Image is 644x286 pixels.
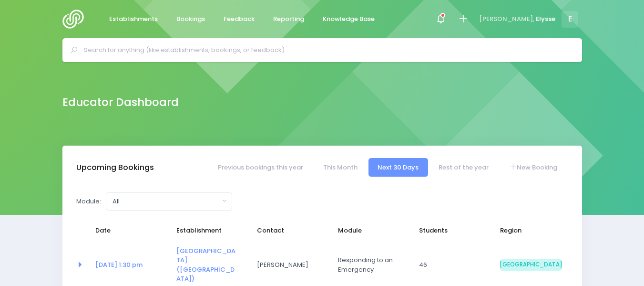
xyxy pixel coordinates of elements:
[109,14,158,24] span: Establishments
[106,192,232,211] button: All
[208,158,312,177] a: Previous bookings this year
[536,14,555,24] span: Elysse
[338,226,400,235] span: Module
[419,260,481,270] span: 46
[419,226,481,235] span: Students
[224,14,255,24] span: Feedback
[257,226,319,235] span: Contact
[95,260,143,269] a: [DATE] 1:30 pm
[95,226,157,235] span: Date
[562,11,578,28] span: E
[112,197,220,206] div: All
[323,14,375,24] span: Knowledge Base
[62,10,90,29] img: Logo
[257,260,319,270] span: [PERSON_NAME]
[62,96,179,109] h2: Educator Dashboard
[500,226,562,235] span: Region
[266,10,312,29] a: Reporting
[500,259,562,271] span: [GEOGRAPHIC_DATA]
[429,158,498,177] a: Rest of the year
[273,14,304,24] span: Reporting
[169,10,213,29] a: Bookings
[315,10,383,29] a: Knowledge Base
[176,246,235,284] a: [GEOGRAPHIC_DATA] ([GEOGRAPHIC_DATA])
[84,43,569,57] input: Search for anything (like establishments, bookings, or feedback)
[102,10,166,29] a: Establishments
[76,163,154,172] h3: Upcoming Bookings
[176,226,238,235] span: Establishment
[76,197,101,206] label: Module:
[216,10,263,29] a: Feedback
[479,14,534,24] span: [PERSON_NAME],
[338,255,400,274] span: Responding to an Emergency
[368,158,428,177] a: Next 30 Days
[176,14,205,24] span: Bookings
[500,158,566,177] a: New Booking
[314,158,367,177] a: This Month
